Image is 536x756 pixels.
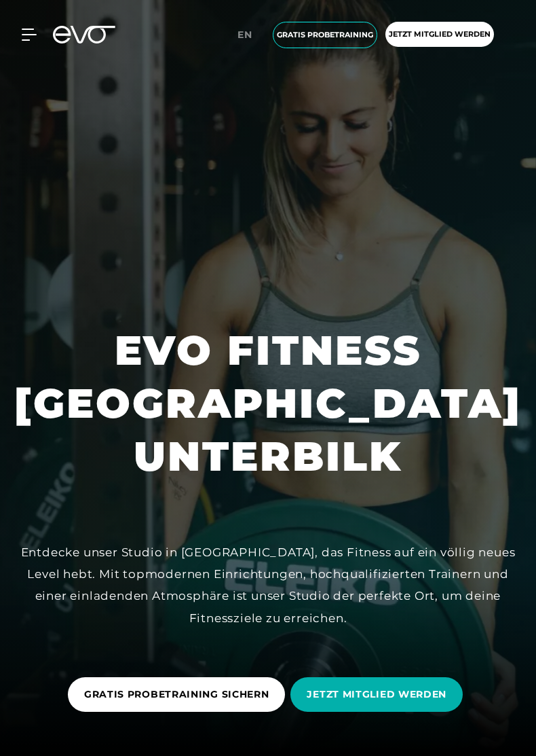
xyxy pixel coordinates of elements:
a: Gratis Probetraining [269,22,381,48]
a: GRATIS PROBETRAINING SICHERN [68,667,291,722]
a: en [237,27,261,43]
div: Entdecke unser Studio in [GEOGRAPHIC_DATA], das Fitness auf ein völlig neues Level hebt. Mit topm... [11,541,525,629]
h1: EVO FITNESS [GEOGRAPHIC_DATA] UNTERBILK [11,324,525,483]
a: Jetzt Mitglied werden [381,22,498,48]
span: GRATIS PROBETRAINING SICHERN [84,687,269,702]
span: en [237,29,252,41]
span: JETZT MITGLIED WERDEN [307,687,446,702]
a: JETZT MITGLIED WERDEN [290,667,468,722]
span: Jetzt Mitglied werden [389,29,491,40]
span: Gratis Probetraining [277,29,373,41]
